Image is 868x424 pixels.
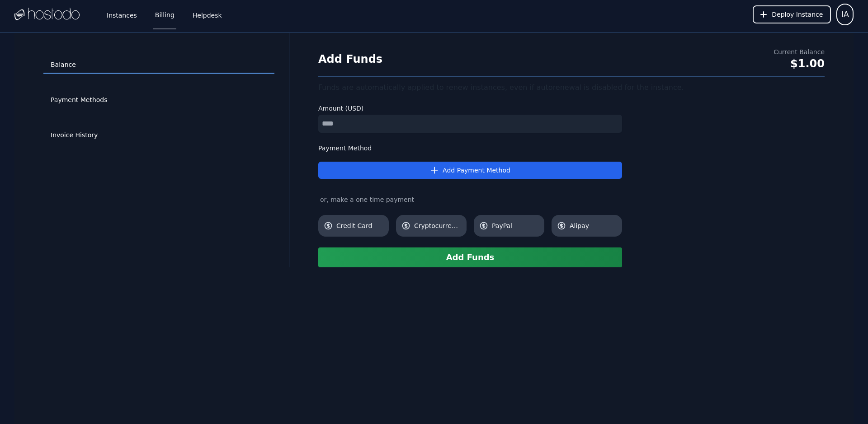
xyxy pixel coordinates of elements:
[318,247,622,267] button: Add Funds
[318,52,382,66] h1: Add Funds
[318,195,622,204] div: or, make a one time payment
[318,82,825,93] div: Funds are automatically applied to renew instances, even if autorenewal is disabled for the insta...
[836,4,854,25] button: User menu
[336,221,383,230] span: Credit Card
[570,221,617,230] span: Alipay
[774,56,825,71] div: $1.00
[774,47,825,56] div: Current Balance
[318,144,622,153] label: Payment Method
[318,104,622,113] label: Amount (USD)
[841,8,849,21] span: IA
[414,221,461,230] span: Cryptocurrency
[43,56,274,74] a: Balance
[14,8,80,21] img: Logo
[753,5,831,23] button: Deploy Instance
[492,221,539,230] span: PayPal
[772,10,823,19] span: Deploy Instance
[43,127,274,144] a: Invoice History
[318,162,622,179] button: Add Payment Method
[43,92,274,109] a: Payment Methods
